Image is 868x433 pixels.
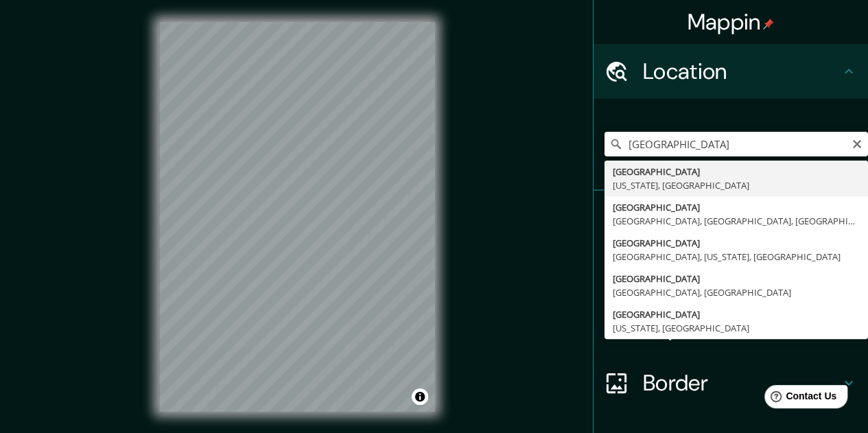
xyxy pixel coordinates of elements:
div: [US_STATE], [GEOGRAPHIC_DATA] [613,321,860,335]
img: pin-icon.png [763,19,774,30]
div: [GEOGRAPHIC_DATA], [US_STATE], [GEOGRAPHIC_DATA] [613,250,860,264]
div: [GEOGRAPHIC_DATA] [613,272,860,285]
h4: Location [643,58,841,85]
canvas: Map [159,22,435,412]
button: Toggle attribution [412,388,428,405]
div: Border [594,355,868,410]
div: [GEOGRAPHIC_DATA], [GEOGRAPHIC_DATA], [GEOGRAPHIC_DATA], [GEOGRAPHIC_DATA] [613,214,860,228]
div: Layout [594,301,868,355]
div: [US_STATE], [GEOGRAPHIC_DATA] [613,178,860,192]
iframe: Help widget launcher [746,379,853,418]
div: [GEOGRAPHIC_DATA], [GEOGRAPHIC_DATA] [613,285,860,299]
div: Style [594,246,868,301]
div: Location [594,44,868,99]
div: Pins [594,191,868,246]
div: [GEOGRAPHIC_DATA] [613,236,860,250]
h4: Layout [643,314,841,342]
input: Pick your city or area [605,132,868,156]
div: [GEOGRAPHIC_DATA] [613,307,860,321]
div: [GEOGRAPHIC_DATA] [613,200,860,214]
button: Clear [852,137,863,150]
h4: Border [643,369,841,397]
div: [GEOGRAPHIC_DATA] [613,165,860,178]
h4: Mappin [688,8,775,36]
